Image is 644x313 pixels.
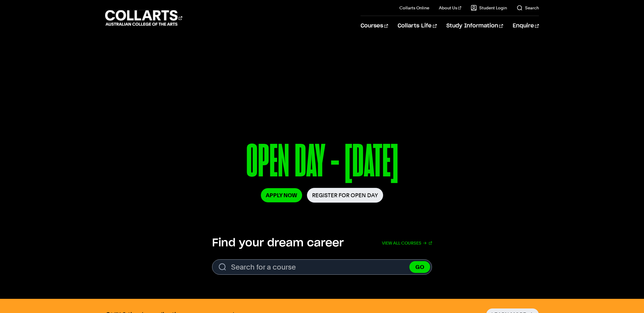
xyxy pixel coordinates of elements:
button: GO [409,261,430,273]
div: Go to homepage [105,9,182,27]
a: Search [517,5,539,11]
a: Collarts Online [399,5,429,11]
a: About Us [439,5,461,11]
p: OPEN DAY - [DATE] [160,138,484,188]
a: Study Information [446,16,503,36]
a: Enquire [513,16,539,36]
h2: Find your dream career [212,236,344,250]
a: Courses [361,16,388,36]
a: Collarts Life [398,16,436,36]
a: Apply Now [261,188,302,202]
a: Student Login [471,5,507,11]
input: Search for a course [212,259,432,275]
form: Search [212,259,432,275]
a: View all courses [382,236,432,250]
a: Register for Open Day [307,188,383,203]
